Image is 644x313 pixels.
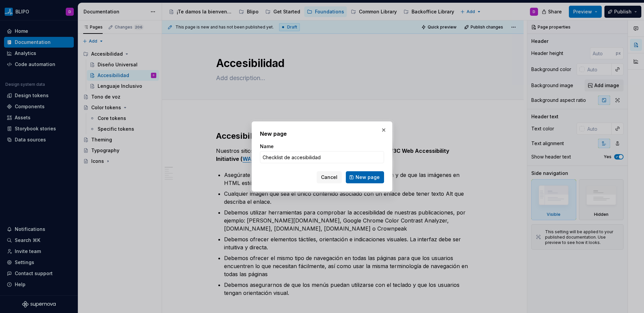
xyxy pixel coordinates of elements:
[321,174,337,181] span: Cancel
[260,130,384,138] h2: New page
[317,171,342,183] button: Cancel
[356,174,380,181] span: New page
[346,171,384,183] button: New page
[260,143,274,150] label: Name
